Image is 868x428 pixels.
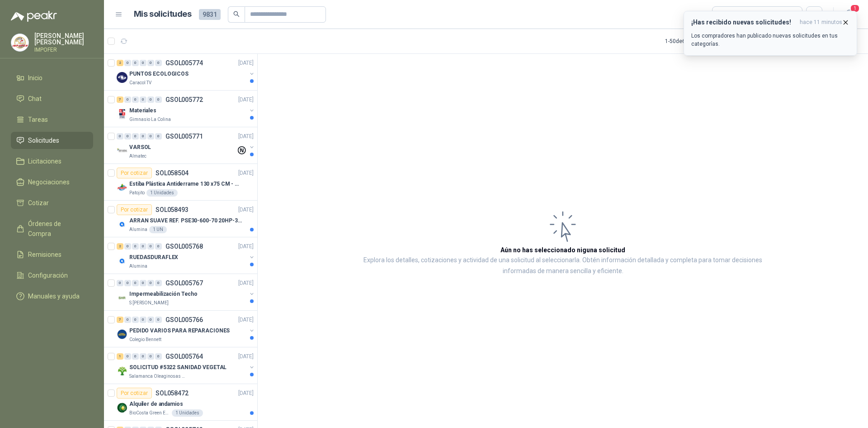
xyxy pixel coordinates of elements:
[132,280,139,286] div: 0
[233,11,240,17] span: search
[129,409,170,417] p: BioCosta Green Energy S.A.S
[238,96,254,104] p: [DATE]
[129,106,156,115] p: Materiales
[147,133,154,139] div: 0
[129,263,147,270] p: Alumina
[11,246,93,263] a: Remisiones
[238,316,254,324] p: [DATE]
[11,173,93,191] a: Negociaciones
[147,96,154,103] div: 0
[129,226,147,233] p: Alumina
[117,96,123,103] div: 7
[129,253,178,262] p: RUEDASDURAFLEX
[155,317,162,323] div: 0
[140,317,146,323] div: 0
[238,59,254,67] p: [DATE]
[117,329,127,340] img: Company Logo
[165,60,203,66] p: GSOL005774
[117,204,152,215] div: Por cotizar
[34,47,93,53] p: IMPOFER
[155,243,162,250] div: 0
[155,60,162,66] div: 0
[238,169,254,178] p: [DATE]
[11,288,93,305] a: Manuales y ayuda
[146,189,178,197] div: 1 Unidades
[117,168,152,178] div: Por cotizar
[117,131,255,160] a: 0 0 0 0 0 0 GSOL005771[DATE] Company LogoVARSOLAlmatec
[129,290,198,298] p: Impermeabilización Techo
[28,291,80,301] span: Manuales y ayuda
[117,351,255,380] a: 1 0 0 0 0 0 GSOL005764[DATE] Company LogoSOLICITUD #5322 SANIDAD VEGETALSalamanca Oleaginosas SAS
[28,94,42,104] span: Chat
[156,390,189,396] p: SOL058472
[238,206,254,214] p: [DATE]
[140,353,146,360] div: 0
[129,189,145,197] p: Patojito
[132,60,139,66] div: 0
[140,280,146,286] div: 0
[132,317,139,323] div: 0
[691,19,796,26] h3: ¡Has recibido nuevas solicitudes!
[117,255,127,266] img: Company Logo
[165,353,203,360] p: GSOL005764
[691,32,849,48] p: Los compradores han publicado nuevas solicitudes en tus categorías.
[117,314,255,343] a: 7 0 0 0 0 0 GSOL005766[DATE] Company LogoPEDIDO VARIOS PARA REPARACIONESColegio Bennett
[104,384,257,421] a: Por cotizarSOL058472[DATE] Company LogoAlquiler de andamiosBioCosta Green Energy S.A.S1 Unidades
[165,317,203,323] p: GSOL005766
[28,219,85,239] span: Órdenes de Compra
[11,267,93,284] a: Configuración
[132,96,139,103] div: 0
[147,243,154,250] div: 0
[11,34,28,51] img: Company Logo
[28,135,59,145] span: Solicitudes
[129,373,186,380] p: Salamanca Oleaginosas SAS
[132,243,139,250] div: 0
[11,90,93,107] a: Chat
[129,79,151,87] p: Caracol TV
[718,10,737,19] div: Todas
[841,6,857,23] button: 1
[117,280,123,286] div: 0
[149,226,167,233] div: 1 UN
[850,4,860,13] span: 1
[500,245,625,255] h3: Aún no has seleccionado niguna solicitud
[129,70,189,78] p: PUNTOS ECOLOGICOS
[117,402,127,413] img: Company Logo
[147,317,154,323] div: 0
[28,177,70,187] span: Negociaciones
[129,153,146,160] p: Almatec
[238,242,254,251] p: [DATE]
[124,243,131,250] div: 0
[124,60,131,66] div: 0
[11,11,57,22] img: Logo peakr
[124,280,131,286] div: 0
[156,207,189,213] p: SOL058493
[104,164,257,201] a: Por cotizarSOL058504[DATE] Company LogoEstiba Plástica Antiderrame 130 x75 CM - Capacidad 180-200...
[28,250,61,260] span: Remisiones
[117,182,127,193] img: Company Logo
[11,132,93,149] a: Solicitudes
[28,198,49,208] span: Cotizar
[129,299,169,307] p: S [PERSON_NAME]
[124,317,131,323] div: 0
[117,94,255,123] a: 7 0 0 0 0 0 GSOL005772[DATE] Company LogoMaterialesGimnasio La Colina
[104,201,257,237] a: Por cotizarSOL058493[DATE] Company LogoARRAN SUAVE REF. PSE30-600-70 20HP-30AAlumina1 UN
[140,133,146,139] div: 0
[11,215,93,242] a: Órdenes de Compra
[140,60,146,66] div: 0
[684,11,857,56] button: ¡Has recibido nuevas solicitudes!hace 11 minutos Los compradores han publicado nuevas solicitudes...
[117,388,152,399] div: Por cotizar
[28,115,48,125] span: Tareas
[117,219,127,230] img: Company Logo
[147,353,154,360] div: 0
[124,133,131,139] div: 0
[129,336,161,343] p: Colegio Bennett
[11,153,93,170] a: Licitaciones
[117,72,127,83] img: Company Logo
[129,216,242,225] p: ARRAN SUAVE REF. PSE30-600-70 20HP-30A
[117,60,123,66] div: 2
[117,365,127,376] img: Company Logo
[348,255,778,277] p: Explora los detalles, cotizaciones y actividad de una solicitud al seleccionarla. Obtén informaci...
[238,352,254,361] p: [DATE]
[129,143,151,152] p: VARSOL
